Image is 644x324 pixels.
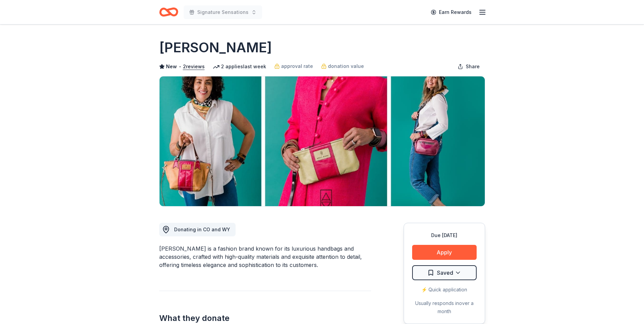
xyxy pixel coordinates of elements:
a: donation value [321,62,364,70]
span: New [166,62,177,71]
a: Home [159,4,178,20]
span: Saved [437,268,453,277]
button: Saved [412,265,477,280]
img: Image for Alexis Drake [160,76,485,206]
button: 2reviews [183,62,205,71]
span: Signature Sensations [197,8,249,16]
span: Share [466,62,480,71]
button: Signature Sensations [184,5,262,19]
span: Donating in CO and WY [174,227,230,232]
button: Share [452,60,485,73]
div: [PERSON_NAME] is a fashion brand known for its luxurious handbags and accessories, crafted with h... [159,245,371,269]
div: Due [DATE] [412,231,477,239]
h2: What they donate [159,313,371,324]
div: 2 applies last week [213,62,266,71]
span: approval rate [281,62,313,70]
a: Earn Rewards [427,6,476,18]
div: ⚡️ Quick application [412,286,477,294]
a: approval rate [274,62,313,70]
h1: [PERSON_NAME] [159,38,272,57]
button: Apply [412,245,477,260]
div: Usually responds in over a month [412,299,477,316]
span: • [179,64,181,69]
span: donation value [328,62,364,70]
